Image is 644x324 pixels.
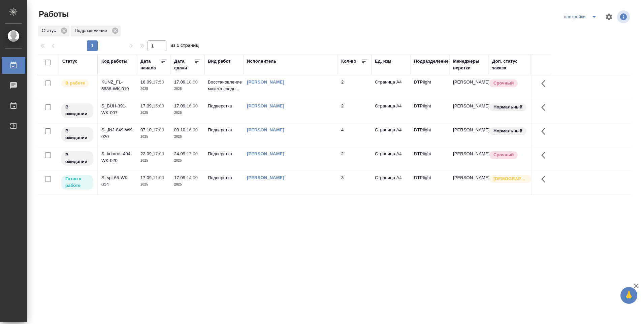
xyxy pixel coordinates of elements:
div: Кол-во [341,58,356,65]
td: DTPlight [411,171,450,195]
p: 07.10, [140,127,153,132]
td: Страница А4 [372,147,411,171]
p: Подверстка [208,103,240,109]
p: Готов к работе [65,175,89,189]
a: [PERSON_NAME] [247,127,284,132]
p: [PERSON_NAME] [453,79,485,86]
span: Настроить таблицу [601,9,617,25]
p: Срочный [493,152,514,158]
a: [PERSON_NAME] [247,175,284,180]
p: 2025 [140,109,167,116]
p: 2025 [140,181,167,188]
p: Подверстка [208,127,240,133]
td: S_spl-65-WK-014 [98,171,137,195]
td: S_BUH-391-WK-007 [98,99,137,123]
p: [PERSON_NAME] [453,151,485,157]
p: Подверстка [208,174,240,181]
p: В ожидании [65,152,89,165]
p: [DEMOGRAPHIC_DATA] [493,175,527,182]
td: DTPlight [411,99,450,123]
p: 2025 [174,157,201,164]
p: 2025 [174,86,201,92]
button: Здесь прячутся важные кнопки [537,171,553,187]
td: Страница А4 [372,75,411,99]
div: Ед. изм [375,58,391,65]
p: 2025 [140,133,167,140]
p: 17:00 [153,151,164,156]
p: 2025 [174,181,201,188]
a: [PERSON_NAME] [247,79,284,85]
p: Подразделение [75,27,109,34]
p: [PERSON_NAME] [453,103,485,109]
div: Исполнитель назначен, приступать к работе пока рано [61,151,94,166]
div: Статус [62,58,77,65]
p: 17:50 [153,79,164,85]
p: 10:00 [187,79,198,85]
div: split button [562,11,601,22]
p: 17.09, [174,175,187,180]
span: Посмотреть информацию [617,10,631,23]
button: Здесь прячутся важные кнопки [537,75,553,92]
td: Страница А4 [372,123,411,147]
p: 17.09, [140,103,153,108]
td: DTPlight [411,123,450,147]
p: 17.09, [174,79,187,85]
button: Здесь прячутся важные кнопки [537,123,553,139]
a: [PERSON_NAME] [247,151,284,156]
p: 17:00 [153,127,164,132]
p: 17.09, [174,103,187,108]
p: Нормальный [493,128,522,134]
td: Страница А4 [372,99,411,123]
p: Статус [42,27,58,34]
td: 4 [338,123,372,147]
p: 16:00 [187,127,198,132]
p: Нормальный [493,104,522,110]
p: В работе [65,80,85,87]
div: Дата сдачи [174,58,194,71]
td: S_JNJ-849-WK-020 [98,123,137,147]
p: В ожидании [65,128,89,141]
p: 2025 [174,133,201,140]
p: В ожидании [65,104,89,117]
p: 24.09, [174,151,187,156]
div: Подразделение [414,58,449,65]
p: 14:00 [187,175,198,180]
span: из 1 страниц [170,41,199,51]
p: [PERSON_NAME] [453,127,485,133]
p: 11:00 [153,175,164,180]
div: Дата начала [140,58,161,71]
p: 17.09, [140,175,153,180]
td: DTPlight [411,75,450,99]
div: Вид работ [208,58,231,65]
div: Исполнитель назначен, приступать к работе пока рано [61,127,94,142]
td: S_krkarus-494-WK-020 [98,147,137,171]
div: Менеджеры верстки [453,58,485,71]
div: Подразделение [71,26,121,36]
p: Восстановление макета средн... [208,79,240,92]
td: KUNZ_FL-5888-WK-019 [98,75,137,99]
td: DTPlight [411,147,450,171]
button: Здесь прячутся важные кнопки [537,147,553,163]
p: Срочный [493,80,514,87]
p: 15:00 [153,103,164,108]
div: Исполнитель назначен, приступать к работе пока рано [61,103,94,119]
button: Здесь прячутся важные кнопки [537,99,553,116]
a: [PERSON_NAME] [247,103,284,108]
p: 2025 [140,157,167,164]
p: 2025 [140,86,167,92]
td: 2 [338,99,372,123]
span: 🙏 [623,288,635,302]
div: Код работы [101,58,127,65]
div: Исполнитель выполняет работу [61,79,94,88]
div: Доп. статус заказа [492,58,527,71]
td: 3 [338,171,372,195]
p: 22.09, [140,151,153,156]
p: [PERSON_NAME] [453,174,485,181]
td: 2 [338,147,372,171]
p: 16:00 [187,103,198,108]
div: Исполнитель может приступить к работе [61,174,94,190]
p: 2025 [174,109,201,116]
div: Исполнитель [247,58,277,65]
span: Работы [37,9,69,20]
td: 2 [338,75,372,99]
